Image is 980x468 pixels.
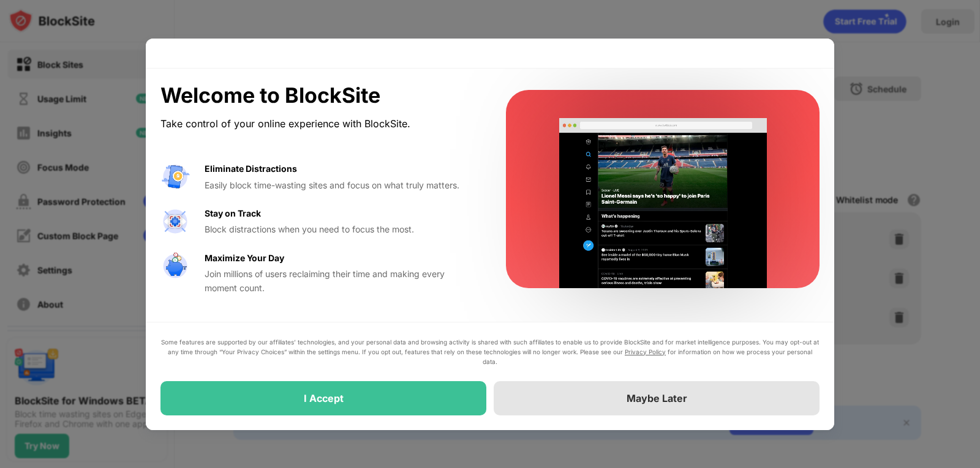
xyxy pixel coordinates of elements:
[160,115,477,133] div: Take control of your online experience with BlockSite.
[205,223,477,236] div: Block distractions when you need to focus the most.
[205,162,297,176] div: Eliminate Distractions
[205,207,261,220] div: Stay on Track
[627,392,687,404] div: Maybe Later
[625,348,666,355] a: Privacy Policy
[160,162,190,191] img: value-avoid-distractions.svg
[304,392,344,404] div: I Accept
[160,337,820,366] div: Some features are supported by our affiliates’ technologies, and your personal data and browsing ...
[205,179,477,192] div: Easily block time-wasting sites and focus on what truly matters.
[160,207,190,236] img: value-focus.svg
[205,267,477,295] div: Join millions of users reclaiming their time and making every moment count.
[160,251,190,281] img: value-safe-time.svg
[205,251,284,265] div: Maximize Your Day
[160,83,477,108] div: Welcome to BlockSite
